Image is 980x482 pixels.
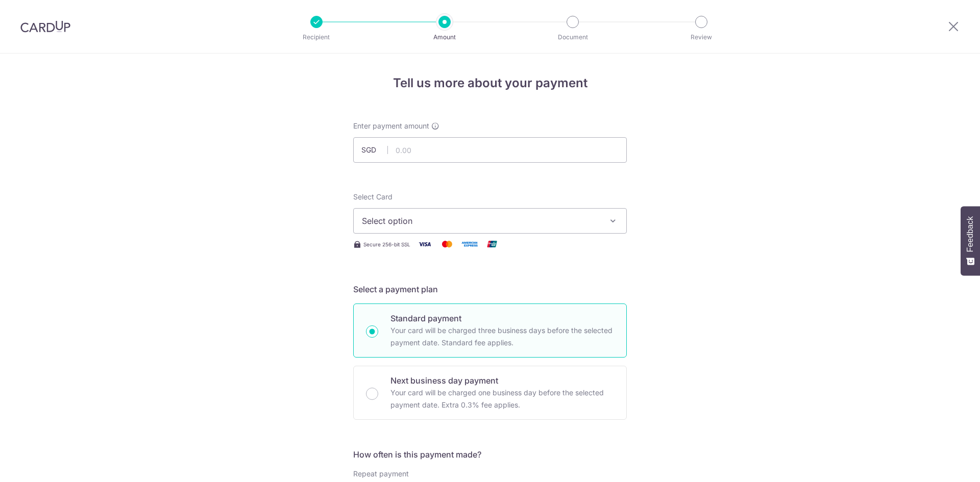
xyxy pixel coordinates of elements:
p: Your card will be charged one business day before the selected payment date. Extra 0.3% fee applies. [390,387,614,411]
p: Document [535,32,610,42]
button: Feedback - Show survey [961,206,980,275]
h5: How often is this payment made? [353,448,627,461]
img: Visa [414,238,435,250]
span: Feedback [966,216,975,252]
span: Select option [362,215,600,227]
h5: Select a payment plan [353,283,627,295]
img: Union Pay [482,238,502,250]
span: Enter payment amount [353,121,429,131]
img: CardUp [20,20,70,33]
p: Recipient [279,32,354,42]
p: Amount [407,32,482,42]
span: translation missing: en.payables.payment_networks.credit_card.summary.labels.select_card [353,192,393,201]
p: Your card will be charged three business days before the selected payment date. Standard fee appl... [390,324,614,349]
iframe: Opens a widget where you can find more information [915,451,970,477]
p: Standard payment [390,312,614,324]
img: American Express [459,238,480,250]
p: Next business day payment [390,374,614,387]
p: Review [664,32,739,42]
input: 0.00 [353,137,627,163]
h4: Tell us more about your payment [353,74,627,92]
img: Mastercard [437,238,457,250]
span: SGD [361,145,388,155]
button: Select option [353,208,627,234]
span: Secure 256-bit SSL [363,240,410,248]
label: Repeat payment [353,469,409,479]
